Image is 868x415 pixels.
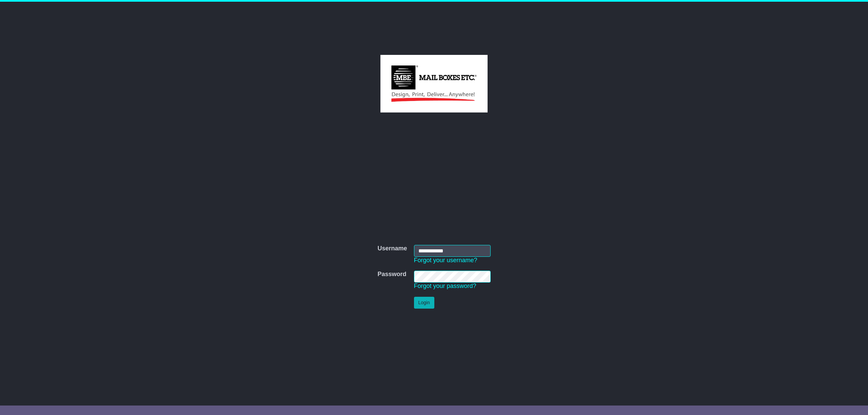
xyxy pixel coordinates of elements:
[377,245,407,252] label: Username
[414,257,477,264] a: Forgot your username?
[414,297,434,309] button: Login
[414,283,476,289] a: Forgot your password?
[380,55,487,112] img: MBE Australia
[377,271,406,278] label: Password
